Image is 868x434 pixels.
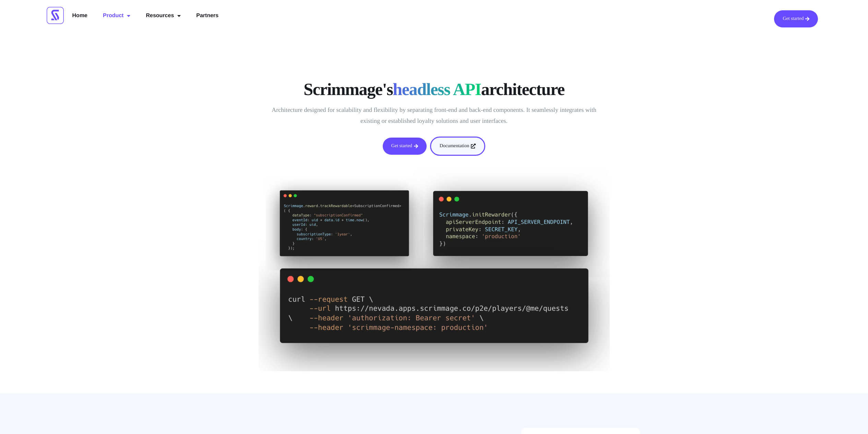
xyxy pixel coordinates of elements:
[98,10,135,21] a: Product
[67,10,224,21] nav: Menu
[266,79,602,99] h1: Scrimmage's architecture
[774,10,818,27] a: Get started
[259,169,610,371] img: Simple widget integration
[67,10,93,21] a: Home
[266,105,602,126] p: Architecture designed for scalability and flexibility by separating front-end and back-end compon...
[430,137,485,156] a: Documentation
[191,10,224,21] a: Partners
[141,10,186,21] a: Resources
[440,144,469,149] span: Documentation
[391,144,412,149] span: Get started
[393,79,481,99] span: headless API
[47,7,64,24] img: Scrimmage Square Icon Logo
[383,138,427,155] a: Get started
[783,16,804,21] span: Get started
